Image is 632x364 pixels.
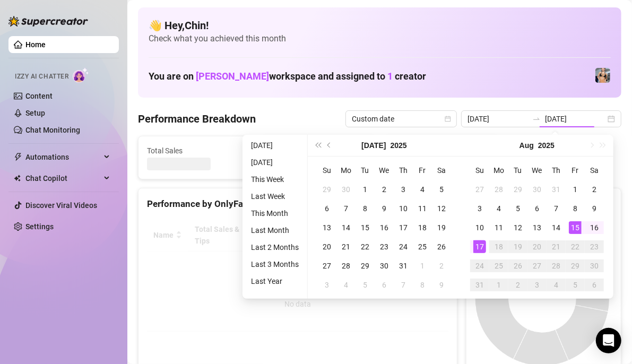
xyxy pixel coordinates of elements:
span: swap-right [532,115,541,123]
span: calendar [445,116,451,122]
h4: Performance Breakdown [138,111,256,126]
input: Start date [467,113,528,125]
img: logo-BBDzfeDw.svg [8,16,88,27]
span: to [532,115,541,123]
h1: You are on workspace and assigned to creator [149,71,426,82]
a: Home [25,40,46,49]
a: Settings [25,222,54,231]
span: loading [290,268,305,283]
h4: 👋 Hey, Chin ! [149,18,611,33]
a: Discover Viral Videos [25,201,97,210]
span: Messages Sent [393,145,490,157]
span: Check what you achieved this month [149,33,611,45]
span: 1 [387,71,393,82]
span: Izzy AI Chatter [15,72,68,82]
a: Setup [25,109,45,117]
img: Chat Copilot [14,175,21,182]
span: Chat Copilot [25,170,101,187]
div: Sales by OnlyFans Creator [475,197,612,211]
img: Veronica [595,68,610,83]
a: Content [25,92,53,100]
span: Automations [25,149,101,166]
span: [PERSON_NAME] [196,71,269,82]
span: Custom date [352,111,451,127]
a: Chat Monitoring [25,126,80,134]
span: thunderbolt [14,153,22,161]
input: End date [545,113,605,125]
span: Active Chats [270,145,367,157]
img: AI Chatter [73,67,89,83]
div: Open Intercom Messenger [596,328,621,353]
span: Total Sales [147,145,244,157]
div: Performance by OnlyFans Creator [147,197,448,211]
